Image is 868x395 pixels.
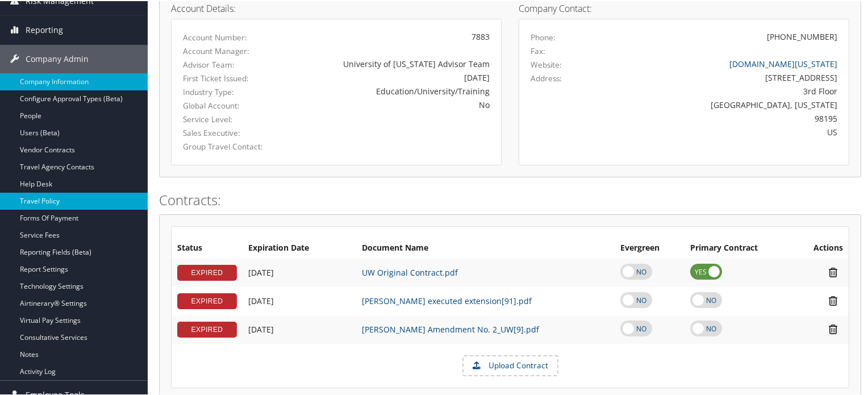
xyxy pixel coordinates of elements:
[356,237,615,257] th: Document Name
[177,292,237,308] div: EXPIRED
[183,58,274,69] label: Advisor Team:
[159,189,861,209] h2: Contracts:
[248,323,350,334] div: Add/Edit Date
[531,58,562,69] label: Website:
[362,294,532,305] a: [PERSON_NAME] executed extension[91].pdf
[248,267,350,277] div: Add/Edit Date
[823,322,843,334] i: Remove Contract
[767,30,837,41] div: [PHONE_NUMBER]
[183,99,274,110] label: Global Account:
[183,31,274,42] label: Account Number:
[183,140,274,151] label: Group Travel Contact:
[177,264,237,280] div: EXPIRED
[823,294,843,306] i: Remove Contract
[248,294,274,305] span: [DATE]
[519,3,849,12] h4: Company Contact:
[612,98,838,110] div: [GEOGRAPHIC_DATA], [US_STATE]
[362,323,539,334] a: [PERSON_NAME] Amendment No. 2_UW[9].pdf
[792,237,849,257] th: Actions
[183,126,274,138] label: Sales Executive:
[531,44,545,56] label: Fax:
[685,237,793,257] th: Primary Contract
[183,72,274,83] label: First Ticket Issued:
[612,111,838,123] div: 98195
[248,295,350,305] div: Add/Edit Date
[172,237,243,257] th: Status
[291,84,490,96] div: Education/University/Training
[823,265,843,277] i: Remove Contract
[183,113,274,124] label: Service Level:
[248,323,274,334] span: [DATE]
[362,266,458,277] a: UW Original Contract.pdf
[183,44,274,56] label: Account Manager:
[612,84,838,96] div: 3rd Floor
[729,57,837,68] a: [DOMAIN_NAME][US_STATE]
[291,30,490,41] div: 7883
[291,70,490,82] div: [DATE]
[177,321,237,336] div: EXPIRED
[183,85,274,97] label: Industry Type:
[26,15,63,43] span: Reporting
[612,125,838,137] div: US
[248,266,274,277] span: [DATE]
[171,3,502,12] h4: Account Details:
[26,44,89,72] span: Company Admin
[243,237,356,257] th: Expiration Date
[531,72,562,83] label: Address:
[291,57,490,69] div: University of [US_STATE] Advisor Team
[291,98,490,110] div: No
[531,31,556,42] label: Phone:
[464,355,557,375] label: Upload Contract
[612,70,838,82] div: [STREET_ADDRESS]
[615,237,684,257] th: Evergreen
